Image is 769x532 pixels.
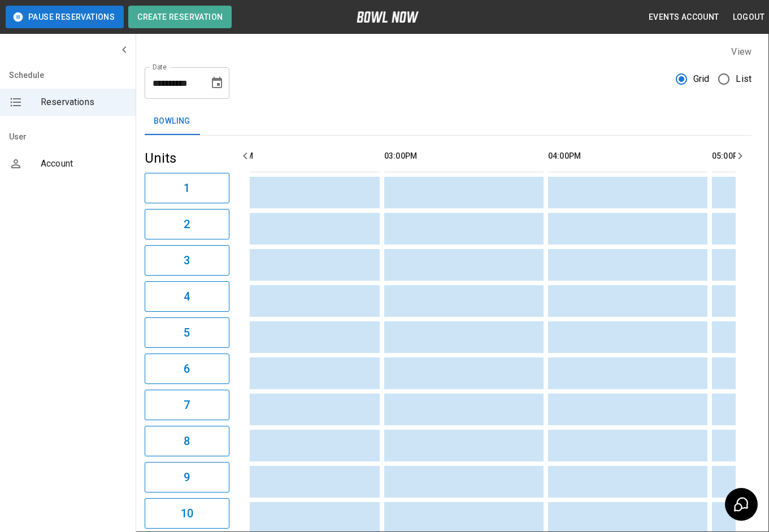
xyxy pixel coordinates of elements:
[145,108,199,135] button: Bowling
[184,215,190,233] h6: 2
[184,179,190,197] h6: 1
[220,140,380,172] th: 02:00PM
[693,72,710,86] span: Grid
[184,287,190,306] h6: 4
[145,108,751,135] div: inventory tabs
[128,6,232,28] button: Create Reservation
[184,251,190,269] h6: 3
[206,72,228,94] button: Choose date, selected date is Aug 25, 2025
[184,360,190,378] h6: 6
[41,157,127,171] span: Account
[731,46,751,57] label: View
[184,396,190,414] h6: 7
[184,468,190,486] h6: 9
[145,149,229,167] h5: Units
[736,72,751,86] span: List
[181,504,193,522] h6: 10
[357,11,419,23] img: logo
[728,7,769,28] button: Logout
[184,324,190,342] h6: 5
[184,432,190,450] h6: 8
[6,6,124,28] button: Pause Reservations
[41,95,127,109] span: Reservations
[644,7,724,28] button: Events Account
